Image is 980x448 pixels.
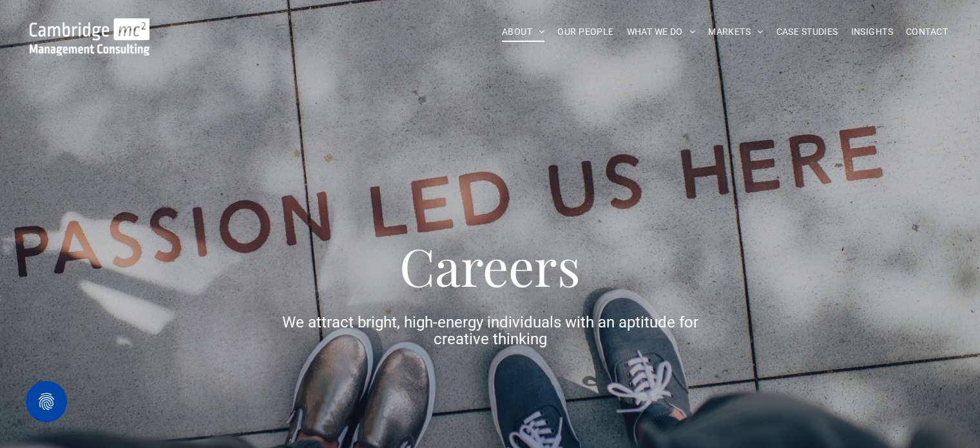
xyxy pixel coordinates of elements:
a: WHAT WE DO [620,22,702,42]
a: CONTACT [899,22,954,42]
img: Go to Homepage [30,18,149,55]
span: We attract bright, high-energy individuals with an aptitude for creative thinking [282,313,698,348]
a: MARKETS [702,22,769,42]
span: Careers [399,231,581,300]
a: INSIGHTS [845,22,899,42]
a: OUR PEOPLE [551,22,620,42]
a: ABOUT [495,22,552,42]
a: CASE STUDIES [770,22,845,42]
